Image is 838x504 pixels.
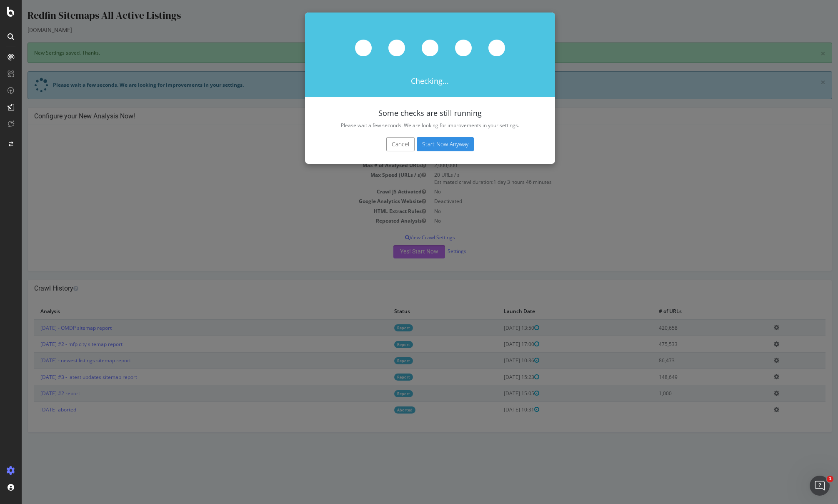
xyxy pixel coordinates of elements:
[300,109,517,118] h4: Some checks are still running
[283,13,533,97] div: Checking...
[827,476,833,482] span: 1
[300,122,517,129] p: Please wait a few seconds. We are looking for improvements in your settings.
[395,137,452,151] button: Start Now Anyway
[365,137,393,151] button: Cancel
[810,476,830,496] iframe: Intercom live chat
